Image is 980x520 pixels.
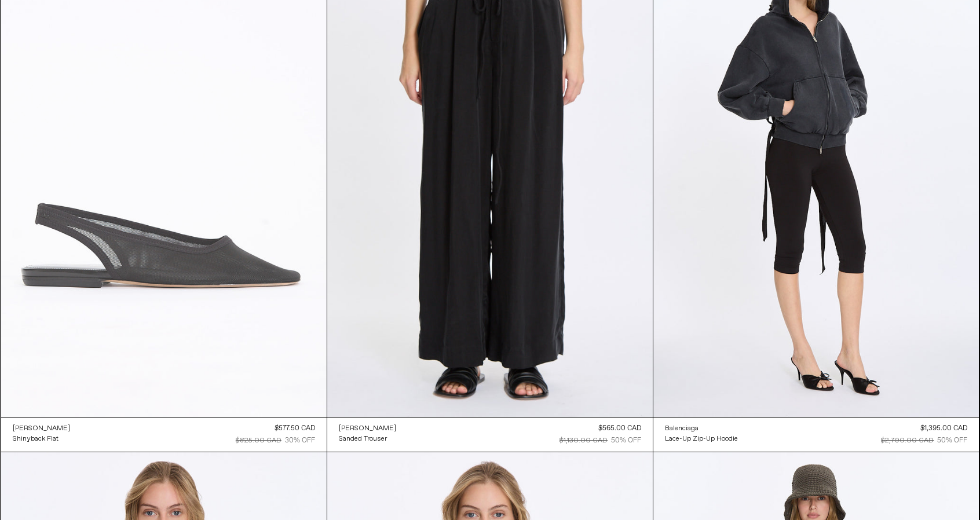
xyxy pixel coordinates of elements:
div: 50% OFF [937,435,967,446]
div: 30% OFF [285,435,315,446]
div: 50% OFF [611,435,641,446]
div: Sanded Trouser [339,434,387,444]
a: [PERSON_NAME] [339,423,396,434]
a: Shinyback Flat [13,434,70,444]
div: Shinyback Flat [13,434,58,444]
a: [PERSON_NAME] [13,423,70,434]
div: Balenciaga [665,424,699,434]
a: Sanded Trouser [339,434,396,444]
div: $1,395.00 CAD [920,423,967,434]
div: $577.50 CAD [275,423,315,434]
a: Balenciaga [665,423,738,434]
div: $825.00 CAD [236,435,281,446]
a: Lace-Up Zip-Up Hoodie [665,434,738,444]
div: $565.00 CAD [598,423,641,434]
div: $2,790.00 CAD [881,435,934,446]
div: $1,130.00 CAD [560,435,608,446]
